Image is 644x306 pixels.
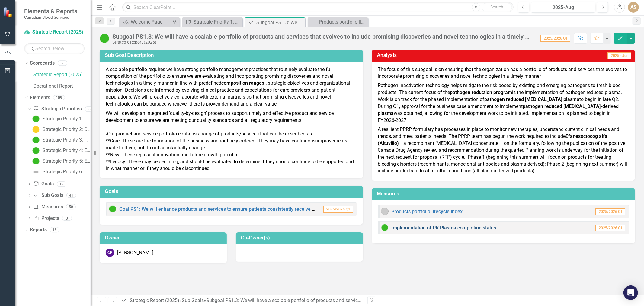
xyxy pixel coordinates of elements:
[378,81,629,125] p: Pathogen inactivation technology helps mitigate the risk posed by existing and emerging pathogens...
[32,136,40,144] img: On Target
[33,192,63,199] a: Sub Goals
[32,168,40,175] img: Not Defined
[31,125,91,134] a: Strategic Priority 2: Collections and Donor growth and transformation
[53,95,65,100] div: 109
[112,40,534,44] div: Strategic Report (2025)
[105,189,360,194] h3: Goals
[121,18,171,26] a: Welcome Page
[32,115,40,122] img: On Target
[540,35,570,42] span: 2025/2026 Q1
[33,181,53,187] a: Goals
[24,43,85,54] input: Search Below...
[33,83,91,90] a: Operational Report
[24,8,77,15] span: Elements & Reports
[121,297,363,304] div: » »
[106,109,357,172] p: We will develop an integrated 'quality-by-design' process to support timely and effective product...
[33,203,63,210] a: Measures
[595,208,625,215] span: 2025/2026 Q1
[112,33,534,40] div: Subgoal PS1.3: We will have a scalable portfolio of products and services that evolves to include...
[319,18,367,26] div: Products portfolio lifecycle index
[184,18,241,26] a: Strategic Priority 1: Match products and services to patient and health system needs
[122,2,514,13] input: Search ClearPoint...
[482,3,512,11] button: Search
[531,2,595,13] button: 2025-Aug
[182,298,204,303] a: Sub Goals
[256,19,304,26] div: Subgoal PS1.3: We will have a scalable portfolio of products and services that evolves to include...
[450,90,512,95] strong: pathogen reduction program
[33,106,82,112] a: Strategic Priorities
[62,216,72,221] div: 0
[31,114,91,124] a: Strategic Priority 1: Match products and services to patient and health system needs
[490,5,503,9] span: Search
[3,7,14,17] img: ClearPoint Strategy
[607,52,631,59] span: 2025 - Jun
[58,61,67,66] div: 2
[30,226,47,233] a: Reports
[131,18,171,26] div: Welcome Page
[106,133,107,136] span: 1
[85,106,95,112] div: 6
[105,53,360,58] h3: Sub Goal Description
[623,285,638,300] div: Open Intercom Messenger
[31,146,91,155] a: Strategic Priority 4: Enhance our digital and physical infrastructure: Digital infrastructure and...
[109,205,116,213] img: On Target
[32,158,40,165] img: On Target
[378,103,619,116] strong: pathogen reduced [MEDICAL_DATA]-derived plasma
[595,225,625,231] span: 2025/2026 Q1
[117,249,153,256] div: [PERSON_NAME]
[32,126,40,133] img: Caution
[24,29,85,36] a: Strategic Report (2025)
[106,249,114,257] div: CP
[628,2,639,13] button: AS
[50,227,59,232] div: 18
[309,18,367,26] a: Products portfolio lifecycle index
[43,148,91,153] div: Strategic Priority 4: Enhance our digital and physical infrastructure: Digital infrastructure and...
[130,298,179,303] a: Strategic Report (2025)
[392,209,463,214] a: Products portfolio lifecycle index
[33,71,91,78] a: Strategic Report (2025)
[66,204,76,210] div: 50
[378,125,629,174] p: A resilient PPRP formulary has processes in place to monitor new therapies, understand current cl...
[33,215,59,222] a: Projects
[533,4,593,11] div: 2025-Aug
[381,208,389,215] img: No Information
[30,94,50,101] a: Elements
[381,224,389,231] img: On Target
[206,298,551,303] div: Subgoal PS1.3: We will have a scalable portfolio of products and services that evolves to include...
[392,225,496,231] a: Implementation of PR Plasma completion status
[221,80,264,86] strong: composition ranges
[43,169,91,174] div: Strategic Priority 6: Organizational excellence
[377,53,491,58] h3: Analysis
[106,66,357,109] p: A scalable portfolio requires we have strong portfolio management practices that routinely evalua...
[30,60,55,67] a: Scorecards
[31,156,91,166] a: Strategic Priority 5: Enhance our digital and physical infrastructure: Physical infrastructure
[66,193,76,198] div: 41
[194,18,241,26] div: Strategic Priority 1: Match products and services to patient and health system needs
[264,83,266,85] span: 1
[100,34,109,43] img: On Target
[485,96,580,102] strong: pathogen reduced [MEDICAL_DATA] plasma
[24,15,77,20] small: Canadian Blood Services
[378,66,629,81] p: The focus of this subgoal is on ensuring that the organization has a portfolio of products and se...
[43,116,91,122] div: Strategic Priority 1: Match products and services to patient and health system needs
[43,137,91,143] div: Strategic Priority 3: Invest in our people and culture
[377,191,632,197] h3: Measures
[43,158,91,164] div: Strategic Priority 5: Enhance our digital and physical infrastructure: Physical infrastructure
[323,206,353,213] span: 2025/2026 Q1
[241,235,360,241] h3: Co-Owner(s)
[31,167,91,177] a: Strategic Priority 6: Organizational excellence
[31,135,91,145] a: Strategic Priority 3: Invest in our people and culture
[119,206,388,212] a: Goal PS1: We will enhance products and services to ensure patients consistently receive safe, opt...
[43,127,91,132] div: Strategic Priority 2: Collections and Donor growth and transformation
[57,181,66,187] div: 12
[105,235,224,241] h3: Owner
[32,147,40,154] img: On Target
